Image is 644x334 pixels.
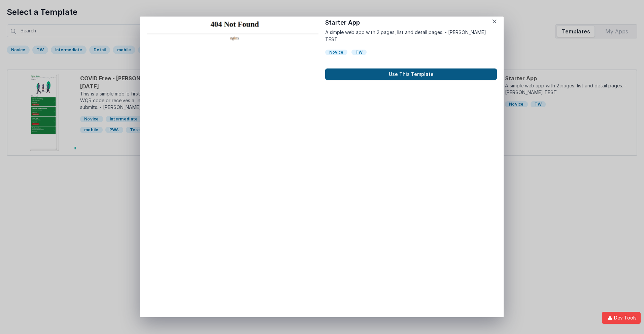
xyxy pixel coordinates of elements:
button: Dev Tools [602,312,641,324]
h1: Starter App [325,18,497,27]
p: A simple web app with 2 pages, list and detail pages. - [PERSON_NAME] TEST [325,29,497,43]
div: TW [351,50,367,55]
button: Use This Template [325,68,497,80]
div: Novice [325,50,347,55]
